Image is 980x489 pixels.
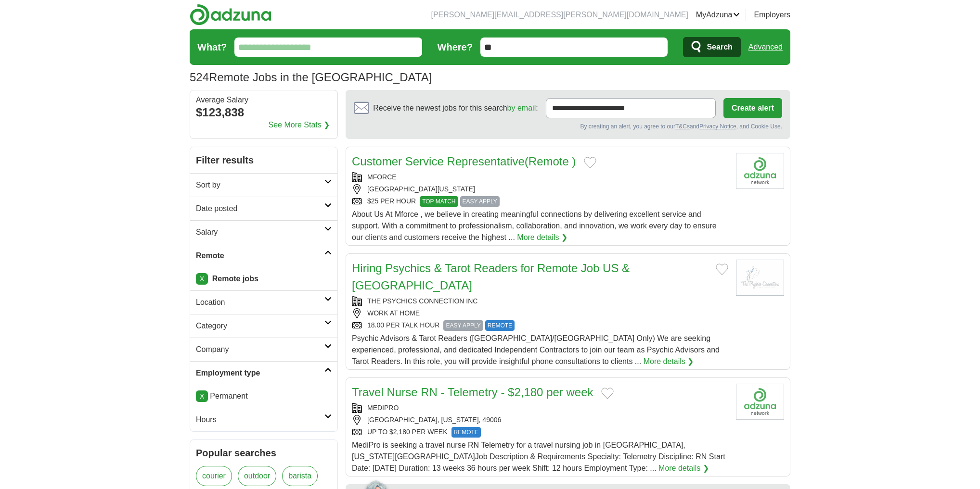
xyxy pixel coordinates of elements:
[517,232,567,243] a: More details ❯
[736,260,784,296] img: Company logo
[736,384,784,420] img: Company logo
[196,446,332,460] h2: Popular searches
[431,9,688,21] li: [PERSON_NAME][EMAIL_ADDRESS][PERSON_NAME][DOMAIN_NAME]
[352,155,576,168] a: Customer Service Representative(Remote )
[352,308,728,318] div: WORK AT HOME
[196,250,324,262] h2: Remote
[658,463,709,474] a: More details ❯
[196,390,332,402] li: Permanent
[485,320,515,331] span: REMOTE
[420,196,458,207] span: TOP MATCH
[196,203,324,214] h2: Date posted
[196,344,324,355] h2: Company
[716,263,728,275] button: Add to favorite jobs
[754,9,790,21] a: Employers
[352,427,728,438] div: UP TO $2,180 PER WEEK
[196,273,208,285] a: X
[707,38,732,57] span: Search
[352,415,728,425] div: [GEOGRAPHIC_DATA], [US_STATE], 49006
[352,172,728,182] div: MFORCE
[352,403,728,413] div: MEDIPRO
[683,37,740,57] button: Search
[451,427,481,438] span: REMOTE
[196,390,208,402] a: X
[723,98,782,118] button: Create alert
[354,122,782,131] div: By creating an alert, you agree to our and , and Cookie Use.
[352,210,717,241] span: About Us At Mforce , we believe in creating meaningful connections by delivering excellent servic...
[352,386,593,399] a: Travel Nurse RN - Telemetry - $2,180 per week
[196,226,324,238] h2: Salary
[352,334,720,365] span: Psychic Advisors & Tarot Readers ([GEOGRAPHIC_DATA]/[GEOGRAPHIC_DATA] Only) We are seeking experi...
[352,184,728,194] div: [GEOGRAPHIC_DATA][US_STATE]
[507,104,536,112] a: by email
[196,414,324,426] h2: Hours
[644,356,694,367] a: More details ❯
[196,320,324,332] h2: Category
[584,157,596,168] button: Add to favorite jobs
[190,197,337,220] a: Date posted
[238,466,276,486] a: outdoor
[190,314,337,338] a: Category
[196,466,232,486] a: courier
[190,361,337,385] a: Employment type
[196,367,324,379] h2: Employment type
[190,69,209,86] span: 524
[736,153,784,189] img: Company logo
[190,71,432,84] h1: Remote Jobs in the [GEOGRAPHIC_DATA]
[196,104,332,121] div: $123,838
[696,9,740,21] a: MyAdzuna
[212,275,258,283] strong: Remote jobs
[190,220,337,244] a: Salary
[190,408,337,431] a: Hours
[196,96,332,104] div: Average Salary
[196,297,324,308] h2: Location
[197,40,227,54] label: What?
[352,262,630,292] a: Hiring Psychics & Tarot Readers for Remote Job US & [GEOGRAPHIC_DATA]
[675,123,690,130] a: T&Cs
[269,119,330,131] a: See More Stats ❯
[460,196,500,207] span: EASY APPLY
[699,123,736,130] a: Privacy Notice
[601,388,614,399] button: Add to favorite jobs
[196,179,324,191] h2: Sort by
[190,4,271,25] img: Adzuna logo
[190,244,337,267] a: Remote
[352,296,728,306] div: THE PSYCHICS CONNECTION INC
[352,320,728,331] div: 18.00 PER TALK HOUR
[190,173,337,197] a: Sort by
[748,38,783,57] a: Advanced
[190,290,337,314] a: Location
[190,147,337,173] h2: Filter results
[352,196,728,207] div: $25 PER HOUR
[373,102,538,114] span: Receive the newest jobs for this search :
[438,40,473,54] label: Where?
[190,338,337,361] a: Company
[443,320,483,331] span: EASY APPLY
[282,466,318,486] a: barista
[352,441,725,472] span: MediPro is seeking a travel nurse RN Telemetry for a travel nursing job in [GEOGRAPHIC_DATA], [US...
